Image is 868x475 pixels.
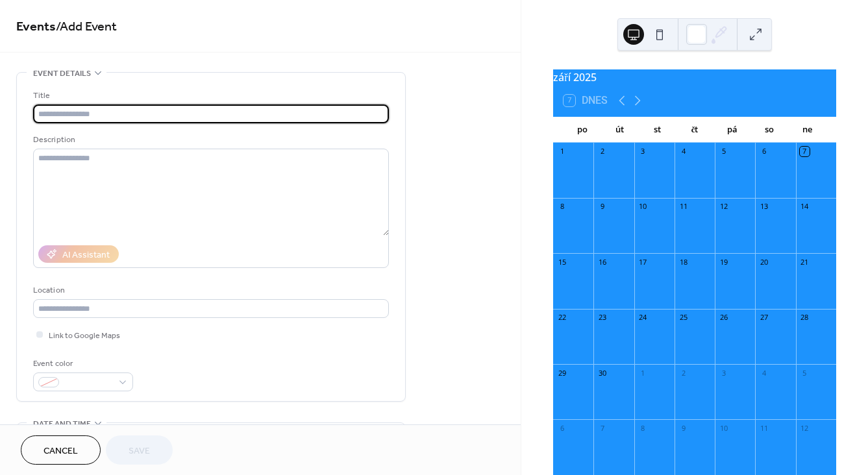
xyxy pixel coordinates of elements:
[719,202,728,212] div: 12
[788,117,826,143] div: ne
[33,67,91,80] span: Event details
[557,202,567,212] div: 8
[800,147,810,156] div: 7
[557,257,567,267] div: 15
[56,14,117,40] span: / Add Event
[719,147,728,156] div: 5
[597,313,607,323] div: 23
[678,368,688,378] div: 2
[713,117,751,143] div: pá
[678,147,688,156] div: 4
[751,117,789,143] div: so
[759,202,769,212] div: 13
[43,445,78,458] span: Cancel
[33,357,130,371] div: Event color
[800,257,810,267] div: 21
[759,257,769,267] div: 20
[759,368,769,378] div: 4
[557,313,567,323] div: 22
[800,423,810,433] div: 12
[33,133,386,147] div: Description
[638,368,648,378] div: 1
[639,117,676,143] div: st
[638,313,648,323] div: 24
[719,313,728,323] div: 26
[678,423,688,433] div: 9
[557,423,567,433] div: 6
[16,14,56,40] a: Events
[719,423,728,433] div: 10
[557,147,567,156] div: 1
[759,313,769,323] div: 27
[800,368,810,378] div: 5
[800,202,810,212] div: 14
[678,257,688,267] div: 18
[597,147,607,156] div: 2
[638,423,648,433] div: 8
[759,147,769,156] div: 6
[719,368,728,378] div: 3
[33,284,386,297] div: Location
[638,202,648,212] div: 10
[638,257,648,267] div: 17
[638,147,648,156] div: 3
[33,417,91,431] span: Date and time
[564,117,601,143] div: po
[33,89,386,103] div: Title
[759,423,769,433] div: 11
[21,435,101,465] button: Cancel
[678,202,688,212] div: 11
[719,257,728,267] div: 19
[597,368,607,378] div: 30
[597,257,607,267] div: 16
[553,69,836,85] div: září 2025
[597,423,607,433] div: 7
[800,313,810,323] div: 28
[49,329,120,343] span: Link to Google Maps
[601,117,639,143] div: út
[676,117,713,143] div: čt
[678,313,688,323] div: 25
[597,202,607,212] div: 9
[557,368,567,378] div: 29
